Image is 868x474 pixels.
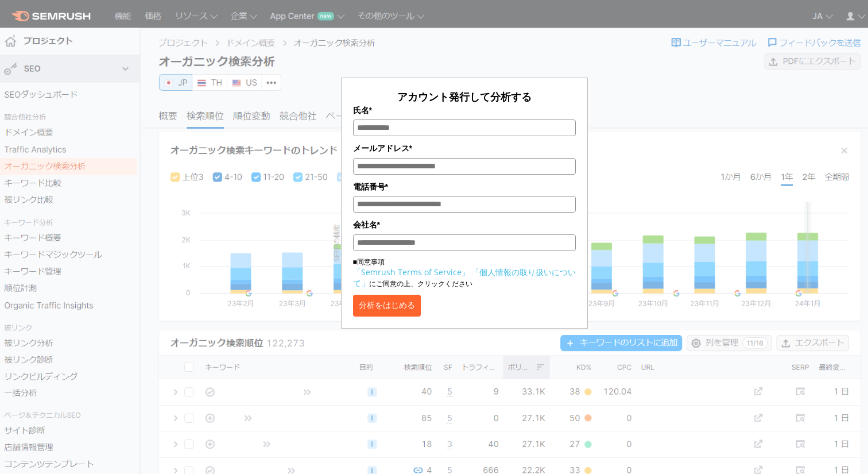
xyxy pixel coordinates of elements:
[353,180,576,193] label: 電話番号*
[397,90,532,103] span: アカウント発行して分析する
[353,295,421,317] button: 分析をはじめる
[353,267,576,288] a: 「個人情報の取り扱いについて」
[353,142,576,155] label: メールアドレス*
[353,267,470,278] a: 「Semrush Terms of Service」
[353,257,576,289] p: ■同意事項 にご同意の上、クリックください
